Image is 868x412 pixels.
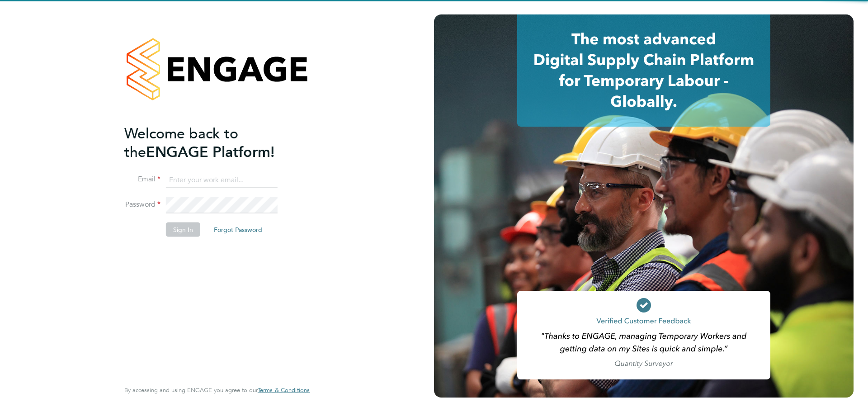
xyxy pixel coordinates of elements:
input: Enter your work email... [166,172,278,188]
span: Welcome back to the [124,124,238,161]
label: Password [124,200,160,209]
a: Terms & Conditions [258,387,310,394]
span: Terms & Conditions [258,386,310,394]
button: Sign In [166,223,200,237]
span: By accessing and using ENGAGE you agree to our [124,386,310,394]
label: Email [124,175,160,184]
button: Forgot Password [207,223,269,237]
h2: ENGAGE Platform! [124,124,301,161]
